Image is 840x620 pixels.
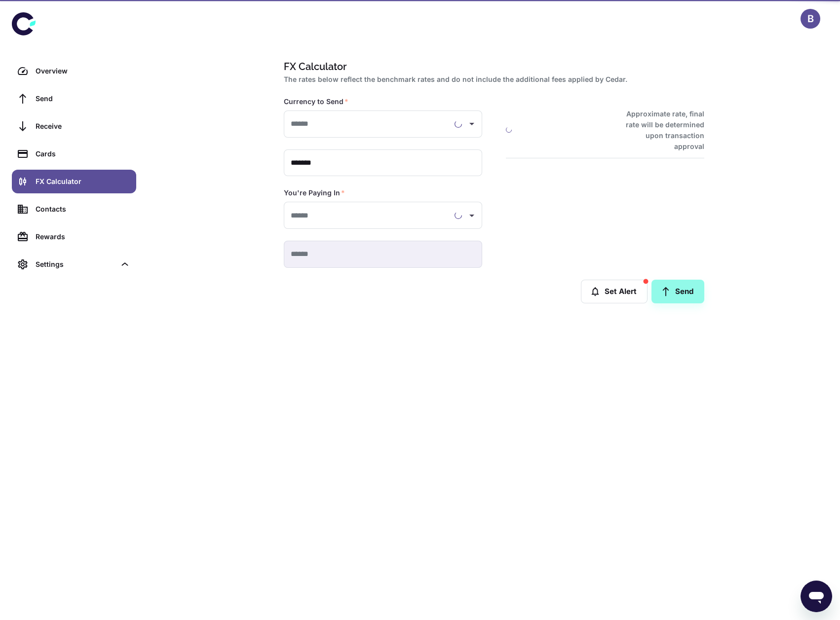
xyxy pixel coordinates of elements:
div: Settings [12,253,136,276]
iframe: Button to launch messaging window [801,581,832,612]
button: Set Alert [581,280,648,303]
button: Open [465,117,479,131]
div: FX Calculator [36,176,130,187]
a: Receive [12,114,136,138]
div: Receive [36,121,130,132]
h1: FX Calculator [284,59,700,74]
div: Cards [36,148,130,159]
a: Send [651,280,704,303]
a: Contacts [12,197,136,221]
div: Overview [36,66,130,76]
label: Currency to Send [284,97,348,107]
div: Contacts [36,204,130,215]
a: Overview [12,59,136,83]
div: Settings [36,259,115,270]
h6: Approximate rate, final rate will be determined upon transaction approval [615,109,704,152]
a: Cards [12,142,136,166]
div: Send [36,93,130,104]
label: You're Paying In [284,188,345,198]
button: B [801,9,820,29]
a: Send [12,87,136,110]
a: Rewards [12,225,136,249]
a: FX Calculator [12,170,136,193]
button: Open [465,209,479,222]
div: Rewards [36,231,130,242]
